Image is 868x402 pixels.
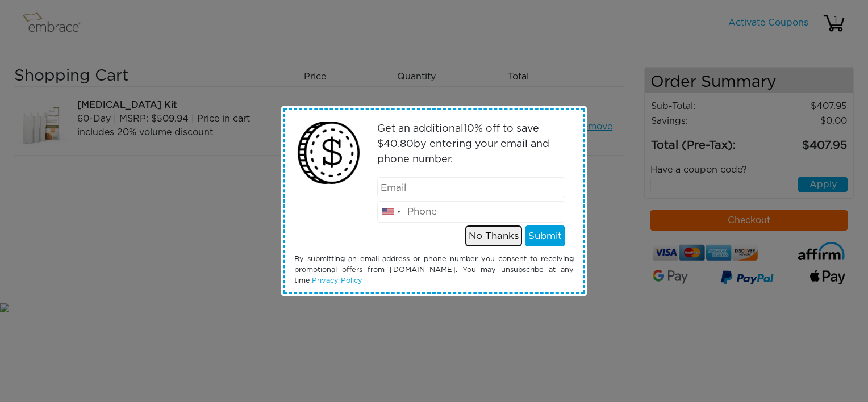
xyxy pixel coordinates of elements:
[525,225,565,247] button: Submit
[465,225,522,247] button: No Thanks
[291,116,366,190] img: money2.png
[378,202,404,222] div: United States: +1
[377,201,566,223] input: Phone
[377,177,566,199] input: Email
[312,277,362,284] a: Privacy Policy
[383,139,414,149] span: 40.80
[377,122,566,167] p: Get an additional % off to save $ by entering your email and phone number.
[286,254,582,287] div: By submitting an email address or phone number you consent to receiving promotional offers from [...
[464,124,474,134] span: 10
